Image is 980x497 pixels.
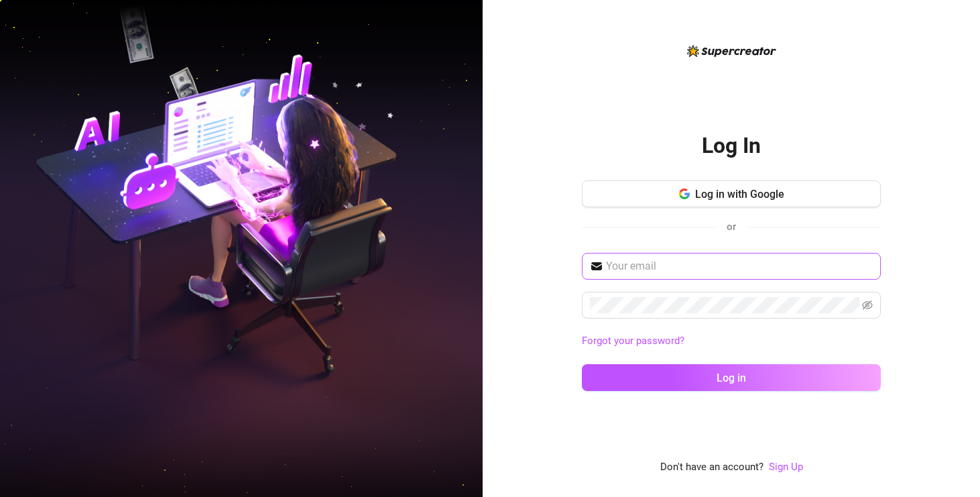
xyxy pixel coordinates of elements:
button: Log in [582,364,881,391]
span: eye-invisible [862,300,873,311]
a: Forgot your password? [582,335,684,347]
span: Log in with Google [695,188,784,201]
span: or [727,221,736,233]
a: Forgot your password? [582,333,881,349]
h2: Log In [702,132,761,160]
span: Log in [717,372,746,384]
input: Your email [606,258,873,274]
button: Log in with Google [582,180,881,207]
a: Sign Up [769,461,803,473]
img: logo-BBDzfeDw.svg [687,45,776,57]
a: Sign Up [769,459,803,476]
span: Don't have an account? [660,459,763,476]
